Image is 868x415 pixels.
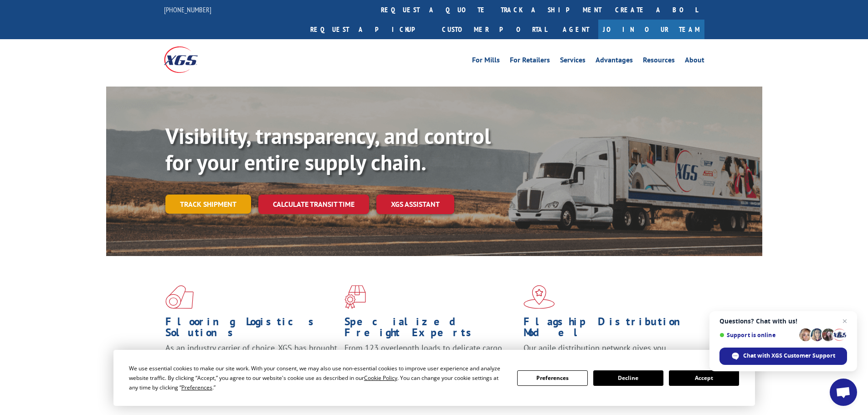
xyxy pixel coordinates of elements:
a: Calculate transit time [258,195,369,214]
span: Preferences [181,384,212,391]
a: Agent [554,20,598,39]
span: As an industry carrier of choice, XGS has brought innovation and dedication to flooring logistics... [165,343,337,375]
span: Our agile distribution network gives you nationwide inventory management on demand. [524,343,691,364]
span: Cookie Policy [364,374,397,382]
a: Services [560,56,586,67]
div: Open chat [830,379,857,406]
p: From 123 overlength loads to delicate cargo, our experienced staff knows the best way to move you... [344,343,517,383]
a: Track shipment [165,195,251,214]
b: Visibility, transparency, and control for your entire supply chain. [165,122,491,176]
img: xgs-icon-total-supply-chain-intelligence-red [165,285,194,309]
button: Preferences [517,370,587,386]
a: About [685,56,704,67]
div: We use essential cookies to make our site work. With your consent, we may also use non-essential ... [129,364,506,392]
a: XGS ASSISTANT [376,195,454,214]
h1: Flagship Distribution Model [524,316,696,343]
h1: Specialized Freight Experts [344,316,517,343]
img: xgs-icon-flagship-distribution-model-red [524,285,555,309]
a: Advantages [596,56,633,67]
a: Resources [643,56,675,67]
div: Cookie Consent Prompt [113,350,755,406]
a: Customer Portal [435,20,554,39]
span: Chat with XGS Customer Support [743,352,835,360]
button: Decline [593,370,663,386]
button: Accept [669,370,739,386]
a: For Mills [472,56,500,67]
a: [PHONE_NUMBER] [164,5,211,14]
span: Support is online [719,332,796,338]
a: Request a pickup [303,20,435,39]
div: Chat with XGS Customer Support [719,348,847,365]
a: Join Our Team [598,20,704,39]
a: For Retailers [510,56,550,67]
img: xgs-icon-focused-on-flooring-red [344,285,366,309]
span: Close chat [839,316,850,327]
h1: Flooring Logistics Solutions [165,316,338,343]
span: Questions? Chat with us! [719,318,847,325]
